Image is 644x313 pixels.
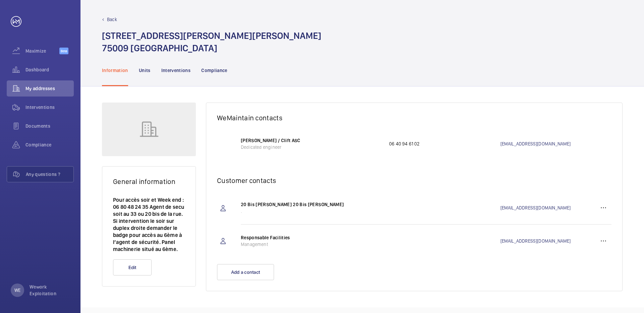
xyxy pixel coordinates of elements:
p: Compliance [201,67,227,74]
a: [EMAIL_ADDRESS][DOMAIN_NAME] [500,140,612,147]
p: Wework Exploitation [30,284,70,297]
button: Add a contact [217,264,274,280]
h2: WeMaintain contacts [217,114,611,122]
h2: Customer contacts [217,176,611,185]
p: Units [139,67,151,74]
p: Back [107,16,117,23]
p: Interventions [161,67,191,74]
p: Pour accès soir et Week end : 06 80 48 24 35 Agent de secu soit au 33 ou 20 bis de la rue. Si int... [113,196,185,253]
span: Compliance [25,141,74,148]
span: My addresses [25,85,74,92]
p: 06 40 94 61 02 [389,140,500,147]
p: . [241,208,382,214]
p: 20 Bis [PERSON_NAME] 20 Bis [PERSON_NAME] [241,201,382,208]
p: Management [241,241,382,248]
p: Information [102,67,128,74]
span: Beta [59,48,68,54]
span: Any questions ? [26,171,73,178]
span: Documents [25,123,74,129]
h1: [STREET_ADDRESS][PERSON_NAME][PERSON_NAME] 75009 [GEOGRAPHIC_DATA] [102,29,321,54]
span: Dashboard [25,66,74,73]
h2: General information [113,177,185,186]
p: [PERSON_NAME] / Clift ASC [241,137,382,144]
a: [EMAIL_ADDRESS][DOMAIN_NAME] [500,204,596,211]
p: Dedicated engineer [241,144,382,150]
a: [EMAIL_ADDRESS][DOMAIN_NAME] [500,238,596,244]
p: Responsable Facilities [241,234,382,241]
p: WE [14,287,20,294]
span: Interventions [25,104,74,111]
span: Maximize [25,48,59,54]
button: Edit [113,259,152,275]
